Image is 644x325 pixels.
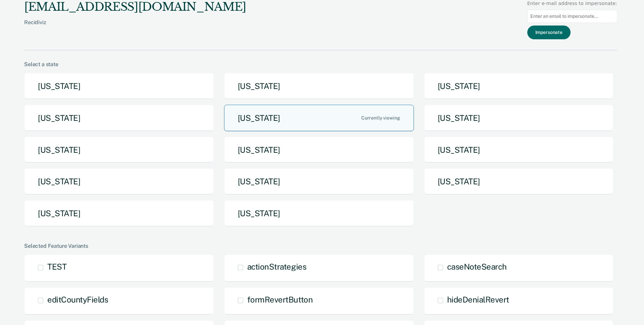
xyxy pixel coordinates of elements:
[424,137,614,163] button: [US_STATE]
[247,295,313,304] span: formRevertButton
[424,168,614,195] button: [US_STATE]
[24,137,214,163] button: [US_STATE]
[224,73,414,99] button: [US_STATE]
[24,19,246,36] div: Recidiviz
[224,105,414,131] button: [US_STATE]
[447,262,507,271] span: caseNoteSearch
[24,105,214,131] button: [US_STATE]
[224,168,414,195] button: [US_STATE]
[24,200,214,227] button: [US_STATE]
[527,26,571,39] button: Impersonate
[447,295,509,304] span: hideDenialRevert
[247,262,306,271] span: actionStrategies
[224,137,414,163] button: [US_STATE]
[527,10,617,23] input: Enter an email to impersonate...
[24,73,214,99] button: [US_STATE]
[24,61,617,67] div: Select a state
[24,243,617,249] div: Selected Feature Variants
[424,73,614,99] button: [US_STATE]
[47,262,66,271] span: TEST
[224,200,414,227] button: [US_STATE]
[424,105,614,131] button: [US_STATE]
[24,168,214,195] button: [US_STATE]
[47,295,108,304] span: editCountyFields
